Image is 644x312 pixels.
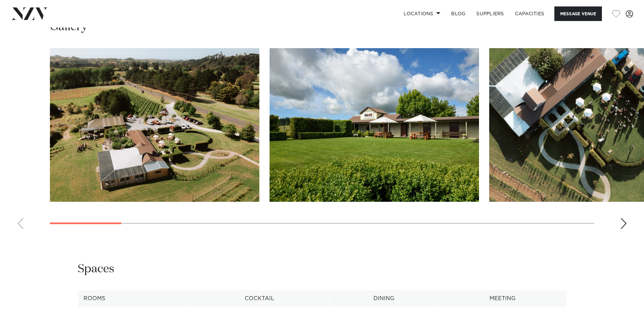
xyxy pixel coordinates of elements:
[78,290,190,307] th: Rooms
[190,290,329,307] th: Cocktail
[50,48,259,202] swiper-slide: 1 / 19
[398,6,446,21] a: Locations
[554,6,602,21] button: Message Venue
[446,6,471,21] a: BLOG
[439,290,566,307] th: Meeting
[510,6,550,21] a: Capacities
[11,7,48,20] img: nzv-logo.png
[78,261,114,277] h2: Spaces
[270,48,479,202] swiper-slide: 2 / 19
[329,290,439,307] th: Dining
[471,6,509,21] a: SUPPLIERS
